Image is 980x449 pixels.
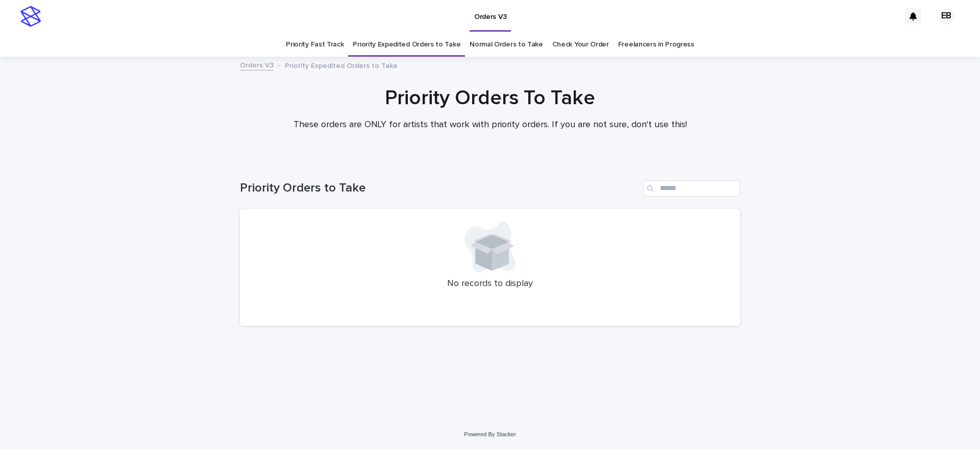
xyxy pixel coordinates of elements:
p: These orders are ONLY for artists that work with priority orders. If you are not sure, don't use ... [286,120,694,131]
p: No records to display [252,278,728,290]
img: stacker-logo-s-only.png [20,6,41,27]
p: Priority Expedited Orders to Take [285,59,398,70]
h1: Priority Orders to Take [240,181,639,196]
a: Orders V3 [240,59,274,70]
div: EB [938,8,954,25]
a: Priority Fast Track [286,33,344,57]
a: Freelancers in Progress [618,33,694,57]
a: Normal Orders to Take [470,33,543,57]
a: Powered By Stacker [464,431,516,437]
a: Priority Expedited Orders to Take [353,33,460,57]
input: Search [643,180,740,197]
h1: Priority Orders To Take [240,86,740,110]
a: Check Your Order [552,33,609,57]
